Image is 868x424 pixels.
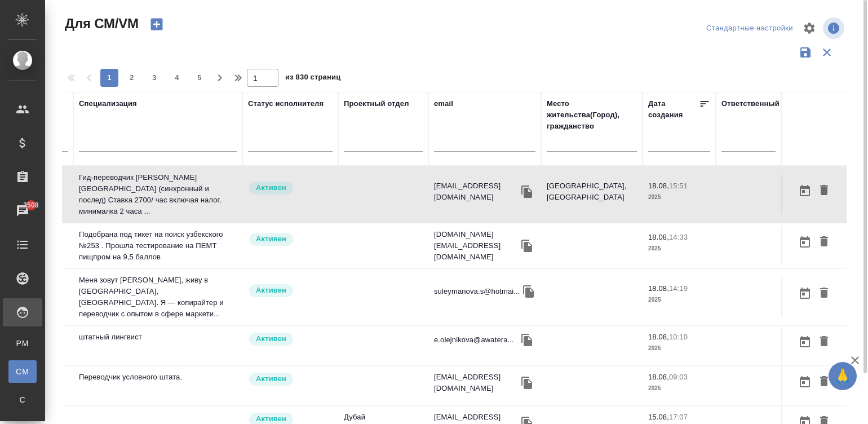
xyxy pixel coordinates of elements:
button: Открыть календарь загрузки [795,232,814,253]
div: Рядовой исполнитель: назначай с учетом рейтинга [248,232,333,247]
div: Ответственный [721,98,780,109]
span: из 830 страниц [285,70,340,87]
span: Посмотреть информацию [823,17,847,39]
div: Специализация [79,98,137,109]
button: Открыть календарь загрузки [795,180,814,201]
p: e.olejnikova@awatera... [434,334,514,346]
a: С [8,388,37,411]
button: Сбросить фильтры [816,42,838,63]
p: Активен [256,373,286,385]
span: 5 [191,72,209,83]
p: suleymanova.s@hotmai... [434,286,520,297]
p: 2025 [648,243,710,254]
span: 2 [123,72,141,83]
p: [EMAIL_ADDRESS][DOMAIN_NAME] [434,180,519,203]
button: Удалить [814,232,834,253]
p: 10:10 [669,333,688,341]
span: 4 [168,72,186,83]
p: Активен [256,333,286,344]
a: PM [8,332,37,355]
span: С [14,394,31,405]
button: Создать [143,15,170,34]
button: Открыть календарь загрузки [795,283,814,304]
button: Скопировать [520,283,537,300]
p: 18.08, [648,373,669,381]
a: CM [8,360,37,383]
div: email [434,98,453,109]
p: 18.08, [648,333,669,341]
p: Меня зовут [PERSON_NAME], живу в [GEOGRAPHIC_DATA], [GEOGRAPHIC_DATA]. Я — копирайтер и переводчи... [79,275,237,320]
button: Удалить [814,180,834,201]
button: 3 [145,69,163,87]
p: 18.08, [648,284,669,293]
button: Открыть календарь загрузки [795,332,814,352]
p: 18.08, [648,182,669,190]
div: Дата создания [648,98,699,121]
p: 14:33 [669,233,688,241]
button: Открыть календарь загрузки [795,372,814,392]
button: Удалить [814,283,834,304]
button: 2 [123,69,141,87]
p: Активен [256,233,286,245]
td: [GEOGRAPHIC_DATA], [GEOGRAPHIC_DATA] [541,175,643,214]
div: Место жительства(Город), гражданство [547,98,637,132]
p: 15:51 [669,182,688,190]
p: [DOMAIN_NAME][EMAIL_ADDRESS][DOMAIN_NAME] [434,229,519,263]
span: Настроить таблицу [796,15,823,42]
button: Скопировать [519,374,535,391]
p: штатный лингвист [79,332,237,343]
div: Рядовой исполнитель: назначай с учетом рейтинга [248,332,333,347]
p: [EMAIL_ADDRESS][DOMAIN_NAME] [434,372,519,394]
span: 3 [145,72,163,83]
p: 18.08, [648,233,669,241]
p: 14:19 [669,284,688,293]
p: 2025 [648,383,710,394]
div: Рядовой исполнитель: назначай с учетом рейтинга [248,372,333,387]
span: CM [14,366,31,377]
div: Рядовой исполнитель: назначай с учетом рейтинга [248,283,333,298]
button: Удалить [814,332,834,352]
span: PM [14,338,31,349]
div: split button [703,20,796,37]
p: Активен [256,182,286,193]
button: Скопировать [519,332,535,348]
button: 4 [168,69,186,87]
p: Переводчик условного штата. [79,372,237,383]
p: Подобрана под тикет на поиск узбекского №253 . Прошла тестирование на ПЕМТ пищпром на 9,5 баллов [79,229,237,263]
div: Рядовой исполнитель: назначай с учетом рейтинга [248,180,333,196]
button: 5 [191,69,209,87]
div: Статус исполнителя [248,98,324,109]
p: 09:03 [669,373,688,381]
button: Скопировать [519,183,535,200]
p: Гид-переводчик [PERSON_NAME] [GEOGRAPHIC_DATA] (синхронный и послед) Ставка 2700/ час включая нал... [79,172,237,217]
button: 🙏 [829,362,857,390]
div: Проектный отдел [344,98,409,109]
p: 15.08, [648,413,669,421]
p: Активен [256,285,286,296]
span: 🙏 [833,364,852,388]
p: 17:07 [669,413,688,421]
span: Для СМ/VM [62,15,139,33]
button: Скопировать [519,237,535,254]
p: 2025 [648,343,710,354]
a: 3508 [3,197,42,225]
span: 3508 [16,200,45,211]
button: Удалить [814,372,834,392]
p: 2025 [648,294,710,306]
button: Сохранить фильтры [795,42,816,63]
p: 2025 [648,192,710,203]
